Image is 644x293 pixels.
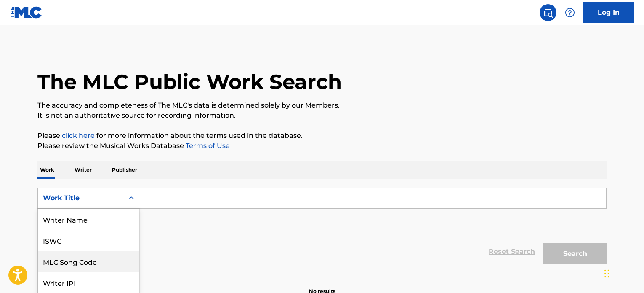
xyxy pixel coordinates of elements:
[62,132,95,140] a: click here
[38,251,139,272] div: MLC Song Code
[602,253,644,293] iframe: Chat Widget
[37,188,607,269] form: Search Form
[109,161,140,179] p: Publisher
[38,209,139,230] div: Writer Name
[10,6,43,19] img: MLC Logo
[37,69,342,94] h1: The MLC Public Work Search
[43,193,119,203] div: Work Title
[562,4,578,21] div: Help
[38,272,139,293] div: Writer IPI
[583,2,634,23] a: Log In
[72,161,94,179] p: Writer
[37,110,607,121] p: It is not an authoritative source for recording information.
[184,142,230,150] a: Terms of Use
[37,141,607,151] p: Please review the Musical Works Database
[37,100,607,110] p: The accuracy and completeness of The MLC's data is determined solely by our Members.
[540,4,556,21] a: Public Search
[565,8,575,18] img: help
[604,261,609,286] div: Drag
[37,131,607,141] p: Please for more information about the terms used in the database.
[543,8,553,18] img: search
[37,161,57,179] p: Work
[38,230,139,251] div: ISWC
